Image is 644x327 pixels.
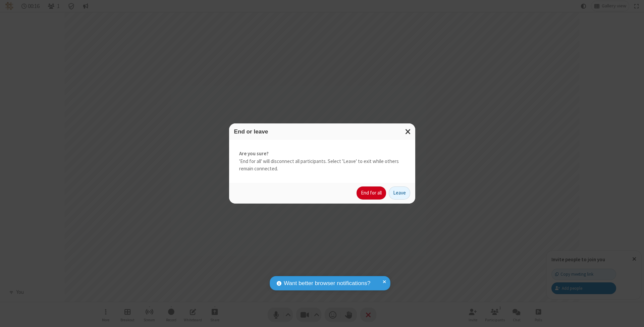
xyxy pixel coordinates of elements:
h3: End or leave [234,128,410,135]
div: 'End for all' will disconnect all participants. Select 'Leave' to exit while others remain connec... [229,140,415,183]
span: Want better browser notifications? [284,279,370,288]
strong: Are you sure? [239,150,405,158]
button: End for all [357,186,386,200]
button: Close modal [401,123,415,140]
button: Leave [389,186,410,200]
